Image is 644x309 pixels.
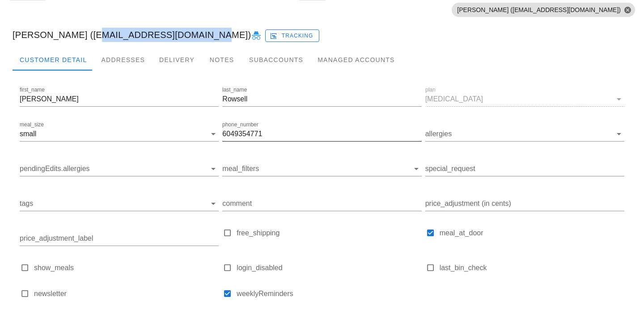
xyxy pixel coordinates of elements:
div: pendingEdits.allergies [20,162,219,176]
label: weeklyReminders [237,289,421,298]
button: Tracking [265,29,319,42]
button: Close [623,6,631,14]
div: meal_sizesmall [20,127,219,141]
label: phone_number [222,121,258,128]
div: plan[MEDICAL_DATA] [425,92,624,106]
div: Subaccounts [242,49,310,71]
label: free_shipping [237,229,421,238]
label: meal_at_door [440,229,624,238]
label: first_name [20,87,45,93]
div: small [20,130,36,138]
label: meal_size [20,121,44,128]
div: meal_filters [222,162,421,176]
div: Customer Detail [13,49,94,71]
div: Notes [202,49,242,71]
label: plan [425,87,436,93]
div: Addresses [94,49,152,71]
div: [PERSON_NAME] ([EMAIL_ADDRESS][DOMAIN_NAME]) [5,21,639,49]
label: show_meals [34,263,219,272]
span: Tracking [271,32,314,40]
span: [PERSON_NAME] ([EMAIL_ADDRESS][DOMAIN_NAME]) [457,3,630,17]
label: last_name [222,87,247,93]
div: allergies [425,127,624,141]
div: tags [20,196,219,211]
label: login_disabled [237,263,421,272]
label: last_bin_check [440,263,624,272]
a: Tracking [265,28,319,42]
label: newsletter [34,289,219,298]
div: Managed Accounts [310,49,402,71]
div: Delivery [152,49,202,71]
